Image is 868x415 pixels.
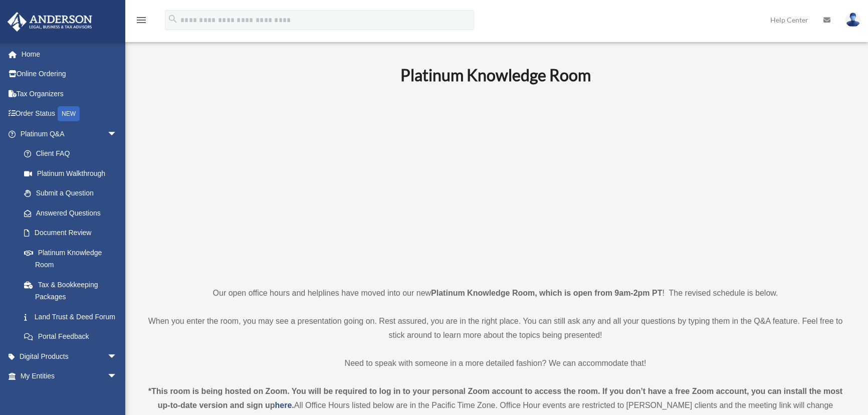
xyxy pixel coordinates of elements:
iframe: 231110_Toby_KnowledgeRoom [345,98,646,268]
i: menu [135,14,147,26]
i: search [167,14,178,25]
strong: . [292,401,294,409]
strong: Platinum Knowledge Room, which is open from 9am-2pm PT [431,289,662,297]
span: arrow_drop_down [107,346,127,367]
a: Platinum Knowledge Room [14,243,127,275]
a: Platinum Q&Aarrow_drop_down [7,124,132,144]
a: Digital Productsarrow_drop_down [7,346,132,366]
p: Need to speak with someone in a more detailed fashion? We can accommodate that! [143,356,848,370]
a: here [275,401,292,409]
a: Order StatusNEW [7,104,132,124]
a: My Entitiesarrow_drop_down [7,366,132,386]
a: Platinum Walkthrough [14,163,132,183]
p: Our open office hours and helplines have moved into our new ! The revised schedule is below. [143,286,848,300]
div: NEW [58,106,80,121]
img: User Pic [845,13,860,27]
p: When you enter the room, you may see a presentation going on. Rest assured, you are in the right ... [143,314,848,342]
a: Home [7,44,132,64]
a: Document Review [14,223,132,243]
b: Platinum Knowledge Room [400,65,591,85]
a: Tax & Bookkeeping Packages [14,275,132,307]
span: arrow_drop_down [107,124,127,144]
strong: *This room is being hosted on Zoom. You will be required to log in to your personal Zoom account ... [148,387,842,409]
a: Portal Feedback [14,327,132,347]
a: Client FAQ [14,144,132,164]
img: Anderson Advisors Platinum Portal [5,12,95,32]
a: Online Ordering [7,64,132,84]
a: Land Trust & Deed Forum [14,307,132,327]
a: Tax Organizers [7,84,132,104]
a: Answered Questions [14,203,132,223]
a: menu [135,18,147,26]
span: arrow_drop_down [107,366,127,387]
a: Submit a Question [14,183,132,203]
